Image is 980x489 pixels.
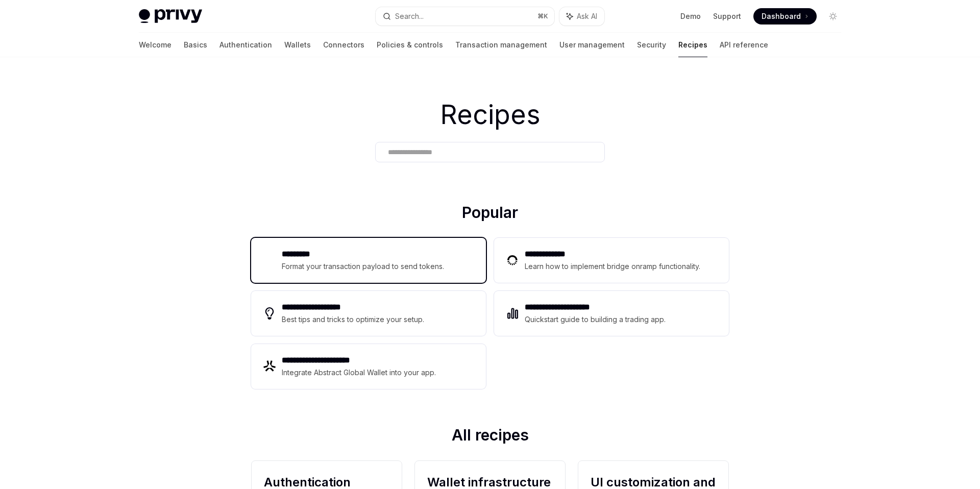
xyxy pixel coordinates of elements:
[139,33,171,57] a: Welcome
[525,313,666,326] div: Quickstart guide to building a trading app.
[219,33,272,57] a: Authentication
[284,33,311,57] a: Wallets
[251,203,729,226] h2: Popular
[184,33,207,57] a: Basics
[753,8,817,25] a: Dashboard
[139,9,202,23] img: light logo
[377,33,443,57] a: Policies & controls
[525,260,703,273] div: Learn how to implement bridge onramp functionality.
[559,33,625,57] a: User management
[537,12,548,20] span: ⌘ K
[455,33,547,57] a: Transaction management
[494,238,729,283] a: **** **** ***Learn how to implement bridge onramp functionality.
[637,33,666,57] a: Security
[678,33,707,57] a: Recipes
[762,11,801,21] span: Dashboard
[251,426,729,448] h2: All recipes
[720,33,768,57] a: API reference
[713,11,741,21] a: Support
[251,238,486,283] a: **** ****Format your transaction payload to send tokens.
[376,7,554,26] button: Search...⌘K
[282,260,445,273] div: Format your transaction payload to send tokens.
[395,10,424,22] div: Search...
[577,11,597,21] span: Ask AI
[825,8,841,25] button: Toggle dark mode
[282,366,437,379] div: Integrate Abstract Global Wallet into your app.
[323,33,364,57] a: Connectors
[680,11,701,21] a: Demo
[559,7,604,26] button: Ask AI
[282,313,426,326] div: Best tips and tricks to optimize your setup.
